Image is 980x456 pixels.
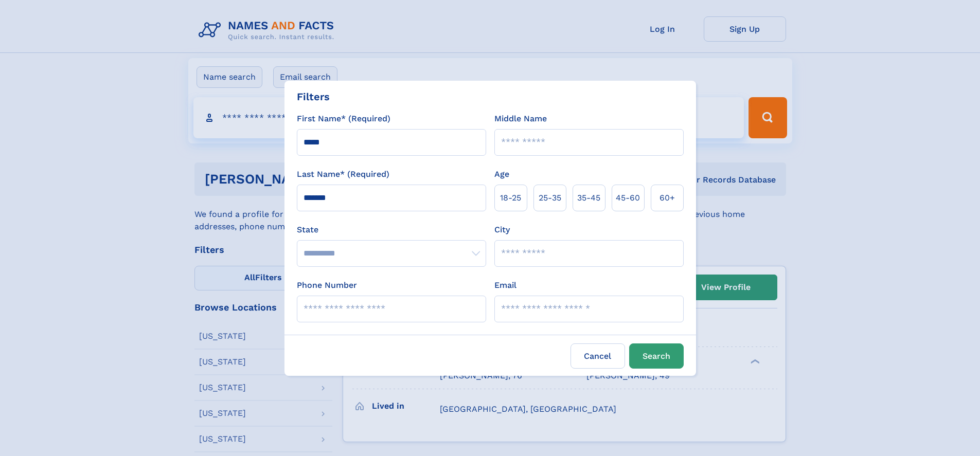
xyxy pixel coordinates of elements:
[616,192,640,204] span: 45‑60
[494,113,547,125] label: Middle Name
[577,192,600,204] span: 35‑45
[297,279,357,291] label: Phone Number
[660,192,675,204] span: 60+
[494,168,509,180] label: Age
[571,343,625,369] label: Cancel
[494,224,510,236] label: City
[297,113,390,125] label: First Name* (Required)
[494,279,516,291] label: Email
[629,343,684,369] button: Search
[297,224,486,236] label: State
[297,168,389,180] label: Last Name* (Required)
[297,89,330,104] div: Filters
[500,192,521,204] span: 18‑25
[539,192,561,204] span: 25‑35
